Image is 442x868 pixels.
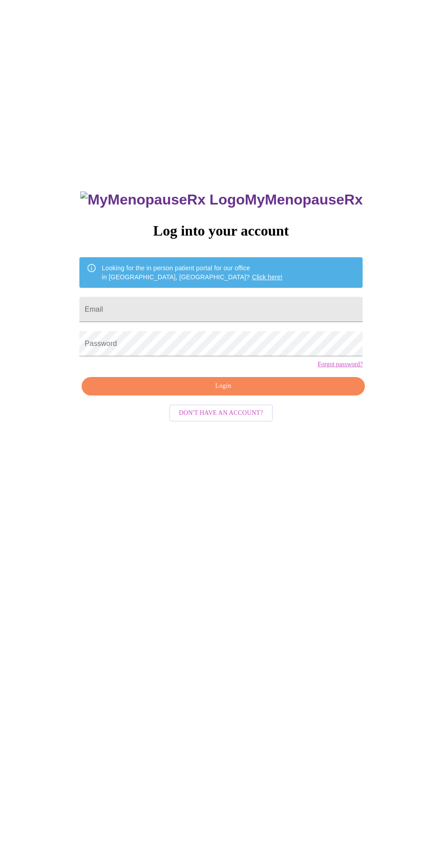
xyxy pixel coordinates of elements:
[252,273,283,281] a: Click here!
[169,404,273,422] button: Don't have an account?
[79,223,363,239] h3: Log into your account
[318,361,363,368] a: Forgot password?
[80,191,363,208] h3: MyMenopauseRx
[80,191,244,208] img: MyMenopauseRx Logo
[167,409,276,416] a: Don't have an account?
[92,381,355,392] span: Login
[179,408,263,419] span: Don't have an account?
[102,260,283,285] div: Looking for the in person patient portal for our office in [GEOGRAPHIC_DATA], [GEOGRAPHIC_DATA]?
[82,377,365,395] button: Login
